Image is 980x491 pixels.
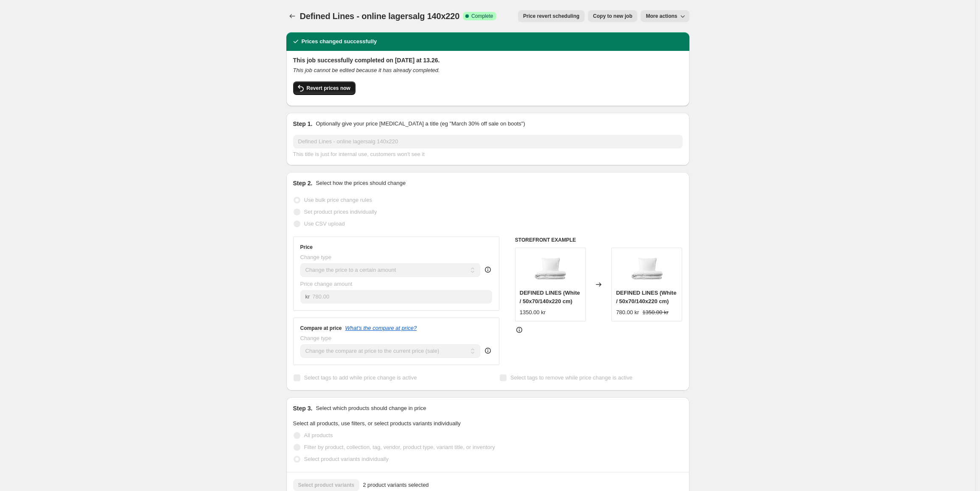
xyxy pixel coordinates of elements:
[293,151,425,157] span: This title is just for internal use, customers won't see it
[520,308,546,317] div: 1350.00 kr
[518,10,585,22] button: Price revert scheduling
[616,308,639,317] div: 780.00 kr
[630,252,664,286] img: definded-lines_bedlinen_white_pack_02_1600x1600px_80x.png
[484,265,492,274] div: help
[363,481,428,489] span: 2 product variants selected
[316,404,426,413] p: Select which products should change in price
[293,179,313,187] h2: Step 2.
[471,13,493,20] span: Complete
[300,325,342,332] h3: Compare at price
[302,37,377,46] h2: Prices changed successfully
[642,308,668,317] strike: 1350.00 kr
[293,56,683,64] h2: This job successfully completed on [DATE] at 13.26.
[484,346,492,355] div: help
[515,237,683,243] h6: STOREFRONT EXAMPLE
[293,81,356,95] button: Revert prices now
[300,11,460,21] span: Defined Lines - online lagersalg 140x220
[520,290,580,304] span: DEFINED LINES (White / 50x70/140x220 cm)
[523,13,580,20] span: Price revert scheduling
[304,197,372,203] span: Use bulk price change rules
[345,325,417,331] button: What's the compare at price?
[293,67,440,73] i: This job cannot be edited because it has already completed.
[304,456,389,462] span: Select product variants individually
[305,293,310,300] span: kr
[316,120,525,128] p: Optionally give your price [MEDICAL_DATA] a title (eg "March 30% off sale on boots")
[304,444,495,450] span: Filter by product, collection, tag, vendor, product type, variant title, or inventory
[293,135,683,148] input: 30% off holiday sale
[293,404,313,413] h2: Step 3.
[300,254,332,260] span: Change type
[646,13,677,20] span: More actions
[307,85,350,92] span: Revert prices now
[533,252,567,286] img: definded-lines_bedlinen_white_pack_02_1600x1600px_80x.png
[293,420,461,427] span: Select all products, use filters, or select products variants individually
[316,179,406,187] p: Select how the prices should change
[293,120,313,128] h2: Step 1.
[304,374,417,381] span: Select tags to add while price change is active
[286,10,298,22] button: Price change jobs
[312,290,492,304] input: 80.00
[593,13,633,20] span: Copy to new job
[510,374,633,381] span: Select tags to remove while price change is active
[300,244,313,251] h3: Price
[304,432,333,438] span: All products
[588,10,638,22] button: Copy to new job
[300,281,353,287] span: Price change amount
[641,10,689,22] button: More actions
[304,209,377,215] span: Set product prices individually
[300,335,332,341] span: Change type
[616,290,676,304] span: DEFINED LINES (White / 50x70/140x220 cm)
[304,220,345,227] span: Use CSV upload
